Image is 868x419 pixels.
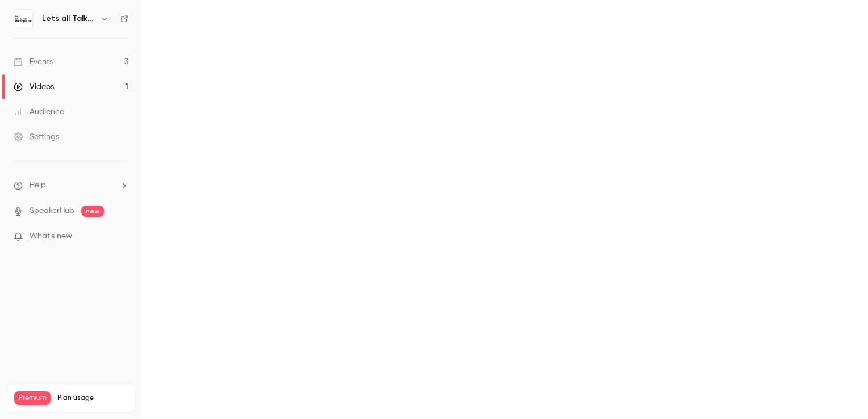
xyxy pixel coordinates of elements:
iframe: Noticeable Trigger [115,232,128,242]
img: Lets all Talk Menopause LIVE [14,10,32,28]
div: Settings [14,131,59,143]
span: Premium [14,391,51,405]
span: Help [30,179,46,191]
span: What's new [30,231,72,242]
span: new [81,206,104,217]
h6: Lets all Talk Menopause LIVE [42,13,95,24]
div: Videos [14,81,54,93]
a: SpeakerHub [30,205,74,217]
li: help-dropdown-opener [14,179,128,191]
div: Audience [14,106,64,118]
div: Events [14,56,53,68]
span: Plan usage [57,393,128,403]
